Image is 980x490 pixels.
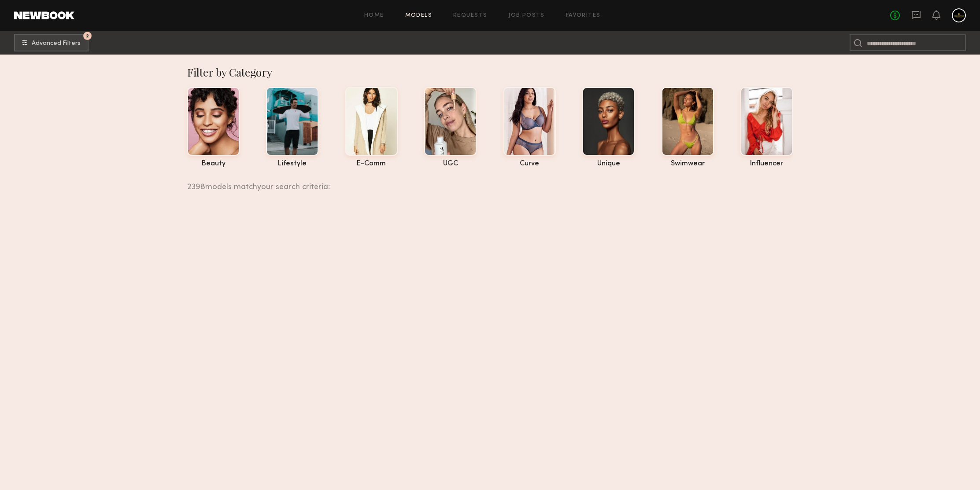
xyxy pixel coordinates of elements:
[187,160,240,168] div: beauty
[14,34,89,51] button: 2Advanced Filters
[453,13,487,18] a: Requests
[32,40,81,47] span: Advanced Filters
[582,160,635,168] div: unique
[266,160,318,168] div: lifestyle
[345,160,398,168] div: e-comm
[187,173,786,191] div: 2398 models match your search criteria:
[508,13,545,18] a: Job Posts
[662,160,714,168] div: swimwear
[740,160,793,168] div: influencer
[187,65,793,79] div: Filter by Category
[405,13,432,18] a: Models
[364,13,384,18] a: Home
[503,160,556,168] div: curve
[566,13,601,18] a: Favorites
[424,160,477,168] div: UGC
[86,34,89,38] span: 2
